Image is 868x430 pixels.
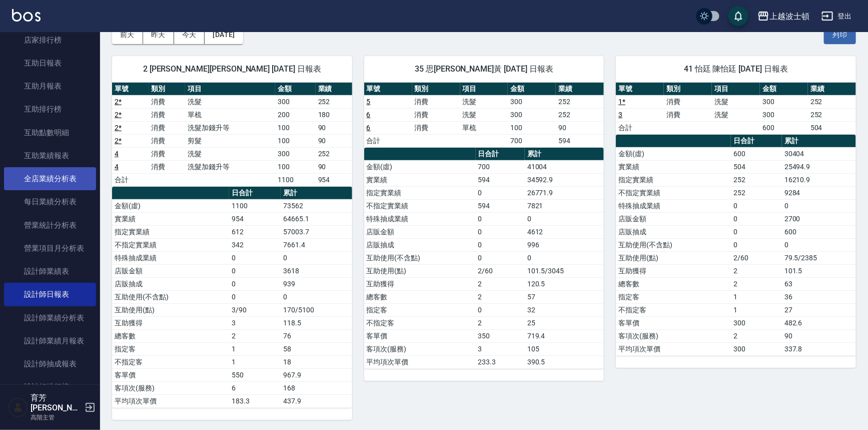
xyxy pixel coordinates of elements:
td: 25494.9 [782,160,856,173]
th: 項目 [460,83,508,96]
td: 252 [316,95,352,108]
td: 32 [525,303,604,316]
td: 不指定客 [112,355,229,368]
td: 252 [808,95,856,108]
td: 252 [808,108,856,121]
td: 939 [281,277,352,290]
td: 57003.7 [281,225,352,238]
td: 0 [476,251,525,264]
td: 0 [281,251,352,264]
button: [DATE] [205,26,243,44]
td: 120.5 [525,277,604,290]
td: 洗髮 [185,147,275,160]
td: 90 [316,160,352,173]
td: 100 [275,160,315,173]
td: 437.9 [281,394,352,407]
td: 90 [782,329,856,342]
td: 洗髮 [712,108,760,121]
td: 總客數 [364,290,476,303]
span: 35 思[PERSON_NAME]黃 [DATE] 日報表 [376,64,592,74]
td: 252 [731,186,782,199]
td: 342 [229,238,281,251]
td: 不指定實業績 [616,186,731,199]
th: 項目 [185,83,275,96]
td: 消費 [149,160,185,173]
a: 店家排行榜 [4,29,96,52]
td: 合計 [616,121,664,134]
td: 954 [316,173,352,186]
td: 不指定客 [616,303,731,316]
a: 互助排行榜 [4,98,96,121]
a: 營業統計分析表 [4,214,96,237]
td: 36 [782,290,856,303]
th: 項目 [712,83,760,96]
td: 252 [731,173,782,186]
a: 4 [115,150,119,158]
td: 58 [281,342,352,355]
td: 不指定實業績 [364,199,476,212]
td: 390.5 [525,355,604,368]
td: 0 [731,212,782,225]
td: 消費 [412,108,460,121]
td: 16210.9 [782,173,856,186]
td: 57 [525,290,604,303]
td: 1 [731,303,782,316]
td: 0 [476,186,525,199]
th: 單號 [616,83,664,96]
td: 總客數 [112,329,229,342]
td: 平均項次單價 [616,342,731,355]
td: 2 [476,316,525,329]
td: 不指定實業績 [112,238,229,251]
span: 2 [PERSON_NAME][PERSON_NAME] [DATE] 日報表 [124,64,340,74]
td: 252 [556,95,604,108]
img: Logo [12,9,41,22]
th: 金額 [508,83,556,96]
td: 互助獲得 [364,277,476,290]
th: 日合計 [229,187,281,200]
td: 消費 [149,134,185,147]
td: 3 [229,316,281,329]
td: 0 [281,290,352,303]
td: 504 [731,160,782,173]
td: 0 [525,251,604,264]
td: 64665.1 [281,212,352,225]
td: 洗髮 [460,108,508,121]
td: 0 [229,251,281,264]
th: 金額 [760,83,808,96]
td: 600 [782,225,856,238]
td: 店販抽成 [616,225,731,238]
td: 79.5/2385 [782,251,856,264]
th: 類別 [412,83,460,96]
th: 金額 [275,83,315,96]
td: 消費 [664,95,712,108]
td: 26771.9 [525,186,604,199]
td: 101.5/3045 [525,264,604,277]
td: 300 [760,108,808,121]
td: 594 [476,173,525,186]
td: 客單價 [112,368,229,381]
td: 2 [476,290,525,303]
td: 2 [229,329,281,342]
td: 200 [275,108,315,121]
td: 105 [525,342,604,355]
td: 300 [731,316,782,329]
td: 總客數 [616,277,731,290]
a: 每日業績分析表 [4,190,96,213]
button: 列印 [824,26,856,44]
td: 600 [731,147,782,160]
td: 0 [731,199,782,212]
td: 2 [731,277,782,290]
td: 金額(虛) [364,160,476,173]
td: 金額(虛) [112,199,229,212]
td: 單梳 [460,121,508,134]
td: 0 [476,303,525,316]
td: 90 [556,121,604,134]
td: 洗髮 [185,95,275,108]
td: 7661.4 [281,238,352,251]
a: 設計師業績表 [4,260,96,283]
td: 3618 [281,264,352,277]
td: 指定實業績 [616,173,731,186]
td: 0 [782,238,856,251]
td: 7821 [525,199,604,212]
a: 設計師業績分析表 [4,306,96,329]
